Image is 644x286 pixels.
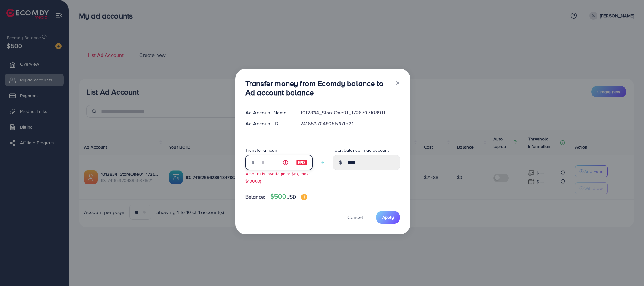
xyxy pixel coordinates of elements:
img: image [301,194,307,200]
span: Cancel [347,214,363,221]
div: Ad Account ID [240,120,295,127]
button: Cancel [339,211,371,224]
div: Ad Account Name [240,109,295,116]
span: Apply [382,214,394,220]
button: Apply [376,211,400,224]
div: 7416537048955371521 [295,120,405,127]
span: USD [286,193,296,200]
small: Amount is invalid (min: $10, max: $10000) [245,171,310,184]
h4: $500 [270,193,307,201]
label: Total balance in ad account [333,147,389,153]
div: 1012834_StoreOne01_1726797108911 [295,109,405,116]
iframe: Chat [617,258,639,281]
h3: Transfer money from Ecomdy balance to Ad account balance [245,79,390,97]
label: Transfer amount [245,147,278,153]
img: image [296,159,307,166]
span: Balance: [245,193,265,201]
